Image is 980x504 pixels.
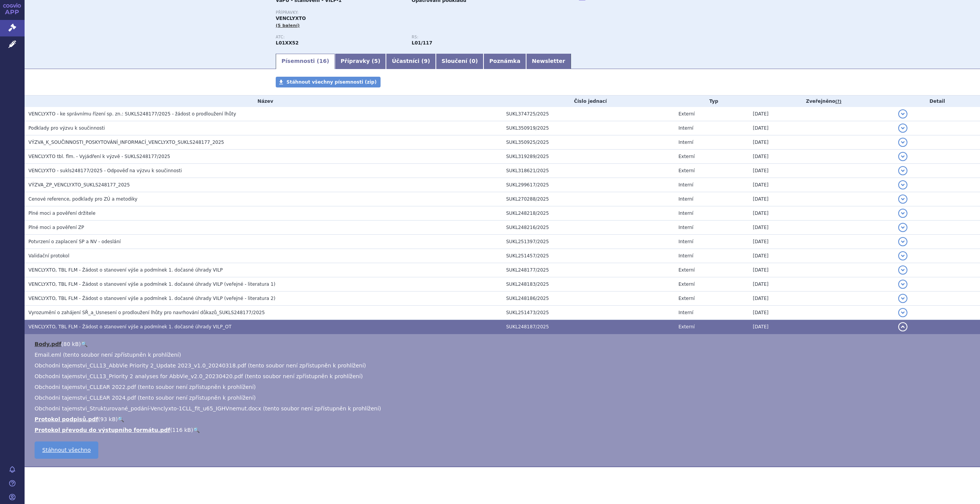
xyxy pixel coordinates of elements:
p: Přípravky: [276,10,548,15]
span: Interní [679,225,694,230]
span: Externí [679,111,695,117]
td: [DATE] [749,121,895,135]
a: 🔍 [118,416,124,422]
td: [DATE] [749,192,895,206]
p: RS: [412,35,540,40]
button: detail [898,308,907,317]
span: VENCLYXTO [276,16,306,21]
button: detail [898,265,907,275]
span: Stáhnout všechny písemnosti (zip) [286,79,377,85]
button: detail [898,124,907,133]
td: SUKL319289/2025 [502,150,675,164]
button: detail [898,152,907,161]
span: 16 [319,58,326,64]
a: Newsletter [526,54,571,69]
a: Stáhnout všechno [35,441,98,459]
span: Validační protokol [28,253,70,259]
strong: venetoklax [412,40,432,46]
span: Externí [679,296,695,301]
td: [DATE] [749,306,895,320]
a: 🔍 [193,427,200,433]
button: detail [898,280,907,289]
span: Obchodni tajemstvi_CLL13_AbbVie Priority 2_Update 2023_v1.0_20240318.pdf (tento soubor není zpřís... [35,362,366,369]
span: VENCLYXTO, TBL FLM - Žádost o stanovení výše a podmínek 1. dočasné úhrady VILP (veřejné - literat... [28,282,275,287]
span: Externí [679,168,695,173]
p: ATC: [276,35,404,40]
td: [DATE] [749,263,895,277]
button: detail [898,251,907,260]
span: Interní [679,196,694,202]
span: Plné moci a pověření držitele [28,211,96,216]
a: Účastníci (9) [386,54,435,69]
span: Podklady pro výzvu k součinnosti [28,125,105,131]
a: Protokol převodu do výstupního formátu.pdf [35,427,170,433]
th: Typ [675,96,749,107]
span: Obchodni tajemstvi_CLLEAR 2022.pdf (tento soubor není zpřístupněn k prohlížení) [35,384,256,390]
span: VENCLYXTO tbl. flm. - Vyjádření k výzvě - SUKLS248177/2025 [28,154,170,159]
td: SUKL248183/2025 [502,277,675,292]
td: SUKL248218/2025 [502,206,675,221]
span: Vyrozumění o zahájení SŘ_a_Usnesení o prodloužení lhůty pro navrhování důkazů_SUKLS248177/2025 [28,310,265,315]
a: Písemnosti (16) [276,54,335,69]
td: SUKL251397/2025 [502,235,675,249]
span: Plné moci a pověření ZP [28,225,84,230]
span: Interní [679,140,694,145]
td: SUKL248216/2025 [502,221,675,235]
a: 🔍 [81,341,88,347]
span: Interní [679,310,694,315]
button: detail [898,194,907,204]
th: Detail [894,96,980,107]
span: VÝZVA_ZP_VENCLYXTO_SUKLS248177_2025 [28,182,130,188]
span: VENCLYXTO, TBL FLM - Žádost o stanovení výše a podmínek 1. dočasné úhrady VILP_OT [28,324,232,329]
th: Číslo jednací [502,96,675,107]
button: detail [898,138,907,147]
td: SUKL248177/2025 [502,263,675,277]
button: detail [898,166,907,175]
td: [DATE] [749,164,895,178]
span: Obchodni tajemstvi_CLLEAR 2024.pdf (tento soubor není zpřístupněn k prohlížení) [35,395,256,401]
span: Interní [679,239,694,244]
span: Externí [679,324,695,329]
span: Cenové reference, podklady pro ZÚ a metodiky [28,196,137,202]
th: Název [25,96,502,107]
td: [DATE] [749,150,895,164]
td: SUKL299617/2025 [502,178,675,192]
span: VENCLYXTO - sukls248177/2025 - Odpověď na výzvu k součinnosti [28,168,182,173]
strong: VENETOKLAX [276,40,299,46]
span: Interní [679,125,694,131]
span: Externí [679,154,695,159]
abbr: (?) [835,99,841,104]
td: SUKL374725/2025 [502,107,675,121]
button: detail [898,180,907,189]
td: [DATE] [749,178,895,192]
td: SUKL350919/2025 [502,121,675,135]
span: 80 kB [63,341,79,347]
td: [DATE] [749,221,895,235]
span: VENCLYXTO, TBL FLM - Žádost o stanovení výše a podmínek 1. dočasné úhrady VILP (veřejné - literat... [28,296,275,301]
td: SUKL251473/2025 [502,306,675,320]
span: 9 [424,58,428,64]
th: Zveřejněno [749,96,895,107]
li: ( ) [35,415,972,423]
span: Externí [679,282,695,287]
span: VÝZVA_K_SOUČINNOSTI_POSKYTOVÁNÍ_INFORMACÍ_VENCLYXTO_SUKLS248177_2025 [28,140,224,145]
span: Interní [679,182,694,188]
a: Body.pdf [35,341,61,347]
a: Protokol podpisů.pdf [35,416,98,422]
span: VENCLYXTO, TBL FLM - Žádost o stanovení výše a podmínek 1. dočasné úhrady VILP [28,267,223,273]
td: [DATE] [749,235,895,249]
td: [DATE] [749,249,895,263]
span: Obchodni tajemstvi_Strukturované_podání-Venclyxto-1CLL_fit_u65_IGHVnemut.docx (tento soubor není ... [35,405,381,412]
span: (5 balení) [276,23,300,28]
button: detail [898,209,907,218]
td: SUKL248187/2025 [502,320,675,334]
a: Sloučení (0) [436,54,483,69]
td: [DATE] [749,320,895,334]
span: 5 [374,58,378,64]
li: ( ) [35,426,972,434]
td: [DATE] [749,277,895,292]
td: SUKL350925/2025 [502,135,675,150]
button: detail [898,237,907,246]
button: detail [898,223,907,232]
td: [DATE] [749,107,895,121]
